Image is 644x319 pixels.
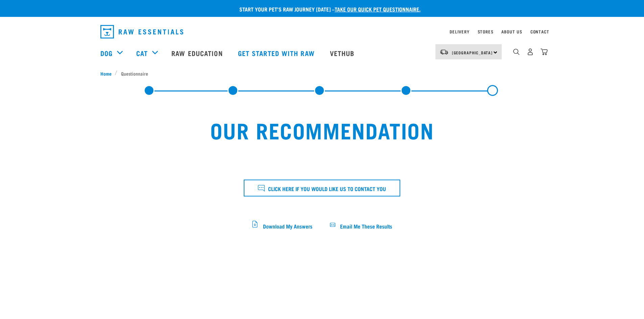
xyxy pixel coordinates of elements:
[541,48,548,55] img: home-icon@2x.png
[100,70,544,77] nav: breadcrumbs
[452,51,493,54] span: [GEOGRAPHIC_DATA]
[501,30,522,33] a: About Us
[478,30,494,33] a: Stores
[450,30,469,33] a: Delivery
[100,25,183,38] img: Raw Essentials Logo
[513,49,520,55] img: home-icon-1@2x.png
[95,22,549,41] nav: dropdown navigation
[530,30,549,33] a: Contact
[323,39,363,67] a: Vethub
[244,180,400,196] button: Click here if you would like us to contact you
[114,117,530,142] h2: Our Recommendation
[439,49,449,55] img: van-moving.png
[335,7,421,10] a: take our quick pet questionnaire.
[100,48,113,58] a: Dog
[136,48,148,58] a: Cat
[252,224,314,228] a: Download My Answers
[165,39,231,67] a: Raw Education
[340,224,392,228] span: Email Me These Results
[100,70,112,77] span: Home
[100,70,115,77] a: Home
[231,39,323,67] a: Get started with Raw
[263,224,312,228] span: Download My Answers
[527,48,534,55] img: user.png
[268,184,386,193] span: Click here if you would like us to contact you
